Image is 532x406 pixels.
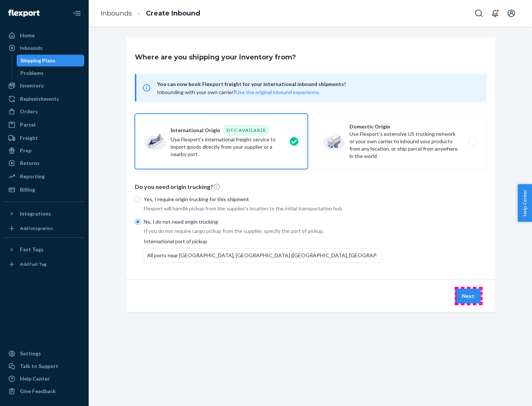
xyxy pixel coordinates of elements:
[4,171,84,182] a: Reporting
[456,289,481,303] button: Next
[20,95,59,103] div: Replenishments
[8,10,40,17] img: Flexport logo
[20,210,51,217] div: Integrations
[4,42,84,54] a: Inbounds
[20,362,58,370] div: Talk to Support
[471,6,486,21] button: Open Search Box
[4,132,84,144] a: Freight
[4,119,84,131] a: Parcel
[69,6,84,21] button: Close Navigation
[4,244,84,255] button: Fast Tags
[20,44,42,52] div: Inbounds
[135,52,296,62] h3: Where are you shipping your inventory from?
[144,196,382,203] p: Yes, I require origin trucking for this shipment
[20,57,55,64] div: Shipping Plans
[144,205,382,212] p: Flexport will handle pickup from the supplier's location to the initial transportation hub.
[20,186,35,193] div: Billing
[146,9,200,17] a: Create Inbound
[4,30,84,41] a: Home
[20,246,44,253] div: Fast Tags
[20,159,40,167] div: Returns
[4,145,84,156] a: Prep
[4,80,84,92] a: Inventory
[4,208,84,220] button: Integrations
[4,348,84,359] a: Settings
[20,134,38,142] div: Freight
[4,157,84,169] a: Returns
[20,173,45,180] div: Reporting
[20,147,31,154] div: Prep
[144,227,382,235] p: If you do not require cargo pickup from the supplier, specify the port of pickup.
[20,225,53,231] div: Add Integration
[17,55,85,66] a: Shipping Plans
[20,121,35,128] div: Parcel
[144,218,382,226] p: No, I do not need origin trucking
[95,3,206,24] ol: breadcrumbs
[20,32,35,39] div: Home
[20,350,41,357] div: Settings
[20,108,38,115] div: Orders
[17,67,85,79] a: Problems
[135,183,487,191] p: Do you need origin trucking?
[4,385,84,397] button: Give Feedback
[144,238,382,263] div: International port of pickup
[488,6,502,21] button: Open notifications
[20,69,44,77] div: Problems
[518,184,532,222] button: Help Center
[504,6,519,21] button: Open account menu
[20,82,44,89] div: Inventory
[157,80,478,89] span: You can now book Flexport freight for your international inbound shipments!
[20,261,47,267] div: Add Fast Tag
[4,106,84,117] a: Orders
[20,375,50,382] div: Help Center
[4,373,84,385] a: Help Center
[236,89,320,96] button: Use the original inbound experience.
[100,9,132,17] a: Inbounds
[135,196,141,202] input: Yes, I require origin trucking for this shipment
[157,89,320,95] span: Inbounding with your own carrier?
[4,223,84,234] a: Add Integration
[4,258,84,270] a: Add Fast Tag
[4,93,84,105] a: Replenishments
[135,219,141,225] input: No, I do not need origin trucking
[4,360,84,372] a: Talk to Support
[20,388,56,395] div: Give Feedback
[4,184,84,196] a: Billing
